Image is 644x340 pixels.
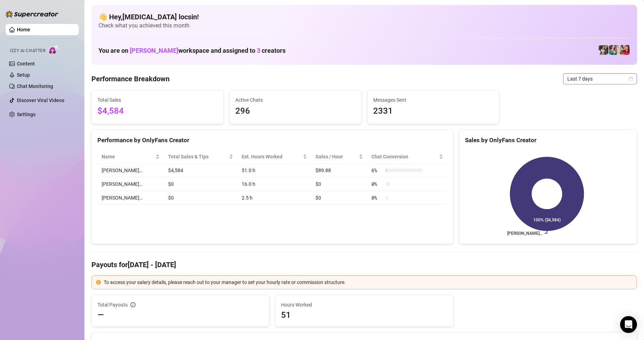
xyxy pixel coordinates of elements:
div: Open Intercom Messenger [620,316,637,333]
img: Vanessa [620,45,630,55]
span: $4,584 [97,105,218,118]
span: Active Chats [235,96,356,104]
span: Total Sales [97,96,218,104]
span: Total Payouts [97,301,128,309]
td: $0 [311,191,367,205]
span: 2331 [373,105,493,118]
span: — [97,309,104,321]
td: 2.5 h [237,191,311,205]
span: 3 [257,47,260,54]
img: Katy [599,45,608,55]
td: 16.0 h [237,177,311,191]
div: To access your salary details, please reach out to your manager to set your hourly rate or commis... [104,278,632,286]
a: Chat Monitoring [17,83,53,89]
td: 51.0 h [237,164,311,177]
a: Settings [17,112,36,117]
td: $0 [311,177,367,191]
span: Last 7 days [567,74,633,84]
span: 0 % [371,194,383,202]
h4: 👋 Hey, [MEDICAL_DATA] locsin ! [98,12,630,22]
td: [PERSON_NAME]… [97,191,164,205]
span: 6 % [371,166,383,174]
h1: You are on workspace and assigned to creators [98,47,286,55]
span: calendar [629,77,633,81]
span: 296 [235,105,356,118]
span: info-circle [130,302,135,307]
span: Messages Sent [373,96,493,104]
th: Name [97,150,164,164]
td: [PERSON_NAME]… [97,164,164,177]
span: exclamation-circle [96,280,101,285]
img: Zaddy [609,45,619,55]
th: Chat Conversion [367,150,447,164]
th: Total Sales & Tips [164,150,237,164]
text: [PERSON_NAME]… [507,231,542,236]
a: Setup [17,72,30,78]
span: 51 [281,309,447,321]
a: Home [17,27,30,32]
span: Name [102,153,154,160]
img: logo-BBDzfeDw.svg [6,11,58,18]
span: Hours Worked [281,301,447,309]
span: Izzy AI Chatter [10,48,45,54]
img: AI Chatter [48,45,59,55]
span: Total Sales & Tips [168,153,228,160]
span: 0 % [371,180,383,188]
span: [PERSON_NAME] [130,47,178,54]
div: Est. Hours Worked [242,153,301,160]
span: Sales / Hour [315,153,357,160]
a: Content [17,61,35,67]
h4: Payouts for [DATE] - [DATE] [91,260,637,270]
th: Sales / Hour [311,150,367,164]
div: Performance by OnlyFans Creator [97,136,447,145]
div: Sales by OnlyFans Creator [465,136,631,145]
td: $0 [164,191,237,205]
span: Check what you achieved this month [98,22,630,30]
td: [PERSON_NAME]… [97,177,164,191]
a: Discover Viral Videos [17,97,64,103]
span: Chat Conversion [371,153,438,160]
td: $0 [164,177,237,191]
h4: Performance Breakdown [91,74,170,84]
td: $89.88 [311,164,367,177]
td: $4,584 [164,164,237,177]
